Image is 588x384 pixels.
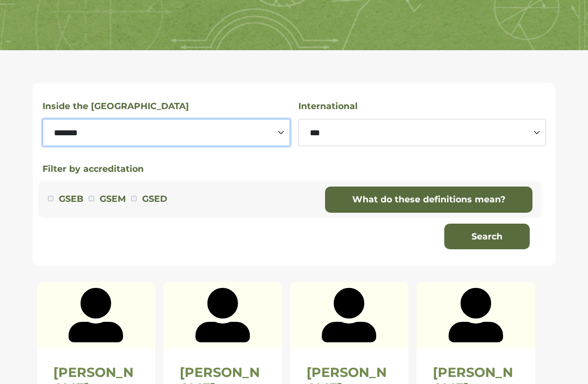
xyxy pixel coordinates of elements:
label: GSEB [59,192,83,206]
button: Filter by accreditation [42,163,144,176]
label: GSEM [100,192,126,206]
a: What do these definitions mean? [325,187,532,213]
select: Select a state [42,119,290,146]
label: International [298,99,358,113]
label: GSED [142,192,167,206]
select: Select a country [298,119,546,146]
label: Inside the [GEOGRAPHIC_DATA] [42,99,189,113]
button: Search [444,224,530,250]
